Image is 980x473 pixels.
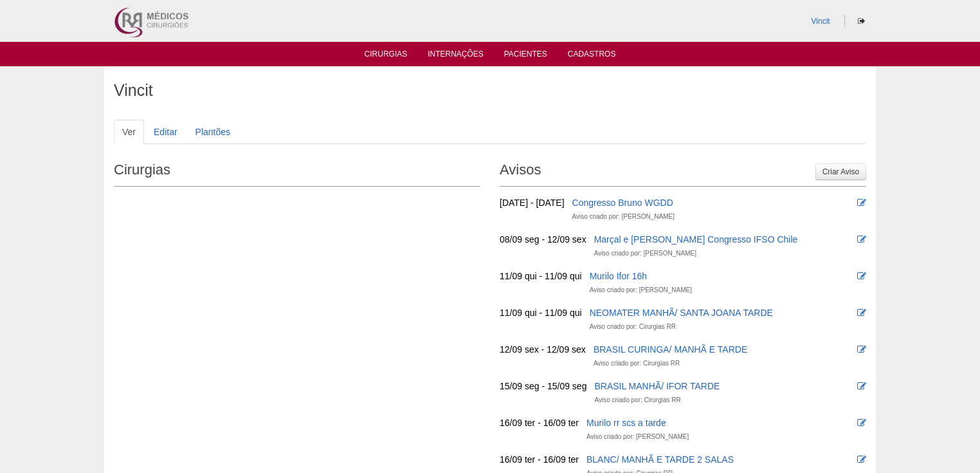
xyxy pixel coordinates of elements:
div: 08/09 seg - 12/09 sex [500,233,586,246]
h1: Vincit [114,82,866,98]
div: 16/09 ter - 16/09 ter [500,453,579,466]
a: BLANC/ MANHÃ E TARDE 2 SALAS [586,454,734,465]
div: Aviso criado por: [PERSON_NAME] [590,284,692,297]
a: Congresso Bruno WGDD [572,198,673,208]
i: Editar [857,455,866,464]
i: Editar [857,308,866,317]
i: Editar [857,382,866,391]
div: Aviso criado por: Cirurgias RR [590,320,676,333]
a: Murilo rr scs a tarde [586,418,666,428]
a: Murilo Ifor 16h [590,271,647,281]
h2: Cirurgias [114,157,480,187]
i: Sair [858,17,865,25]
a: Editar [145,120,186,144]
div: 12/09 sex - 12/09 sex [500,343,586,356]
a: BRASIL MANHÃ/ IFOR TARDE [594,381,720,391]
div: 11/09 qui - 11/09 qui [500,306,582,319]
a: Internações [428,50,484,62]
div: 11/09 qui - 11/09 qui [500,270,582,283]
div: 15/09 seg - 15/09 seg [500,380,586,393]
div: Aviso criado por: [PERSON_NAME] [572,210,675,223]
a: Criar Aviso [815,163,866,180]
i: Editar [857,198,866,207]
a: Marçal e [PERSON_NAME] Congresso IFSO Chile [594,234,798,245]
a: BRASIL CURINGA/ MANHÃ E TARDE [594,344,747,355]
a: NEOMATER MANHÃ/ SANTA JOANA TARDE [590,308,773,318]
i: Editar [857,235,866,244]
a: Ver [114,120,144,144]
div: 16/09 ter - 16/09 ter [500,416,579,429]
div: Aviso criado por: Cirurgias RR [594,357,680,370]
i: Editar [857,272,866,281]
div: [DATE] - [DATE] [500,196,565,209]
a: Cirurgias [365,50,408,62]
i: Editar [857,345,866,354]
a: Cadastros [568,50,616,62]
div: Aviso criado por: Cirurgias RR [594,394,680,407]
div: Aviso criado por: [PERSON_NAME] [594,247,696,260]
a: Plantões [187,120,239,144]
h2: Avisos [500,157,866,187]
div: Aviso criado por: [PERSON_NAME] [586,431,689,443]
a: Vincit [812,17,830,26]
a: Pacientes [504,50,547,62]
i: Editar [857,418,866,427]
